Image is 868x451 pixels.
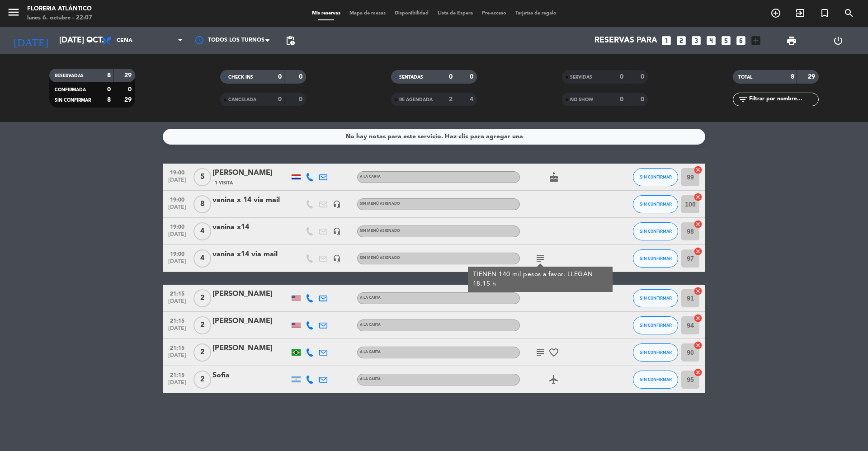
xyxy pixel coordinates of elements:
[360,202,400,206] span: Sin menú asignado
[128,86,133,93] strong: 0
[770,8,781,19] i: add_circle_outline
[786,35,797,46] span: print
[795,8,806,19] i: exit_to_app
[212,194,289,206] div: vanina x 14 via mail
[360,175,381,179] span: A LA CARTA
[212,249,289,260] div: vanina x14 via mail
[212,288,289,300] div: [PERSON_NAME]
[307,11,345,16] span: Mis reservas
[641,74,646,80] strong: 0
[633,371,678,389] button: SIN CONFIRMAR
[278,74,282,80] strong: 0
[7,5,20,22] button: menu
[633,343,678,362] button: SIN CONFIRMAR
[693,193,703,202] i: cancel
[738,75,752,80] span: TOTAL
[193,222,211,240] span: 4
[212,167,289,179] div: [PERSON_NAME]
[55,88,86,92] span: CONFIRMADA
[535,347,546,358] i: subject
[594,36,657,45] span: Reservas para
[27,14,92,23] div: lunes 6. octubre - 22:07
[548,347,559,358] i: favorite_border
[470,96,475,103] strong: 4
[548,172,559,183] i: cake
[299,96,304,103] strong: 0
[166,258,189,269] span: [DATE]
[473,270,608,289] div: TIENEN 140 mil pesos a favor. LLEGAN 18.15 h
[285,35,296,46] span: pending_actions
[124,72,133,79] strong: 29
[633,168,678,186] button: SIN CONFIRMAR
[193,289,211,307] span: 2
[449,74,453,80] strong: 0
[360,296,381,300] span: A LA CARTA
[166,380,189,390] span: [DATE]
[166,194,189,204] span: 19:00
[345,11,390,16] span: Mapa de mesas
[833,35,844,46] i: power_settings_new
[470,74,475,80] strong: 0
[193,371,211,389] span: 2
[640,323,672,328] span: SIN CONFIRMAR
[193,249,211,268] span: 4
[693,341,703,350] i: cancel
[360,377,381,381] span: A LA CARTA
[620,96,623,103] strong: 0
[633,316,678,334] button: SIN CONFIRMAR
[640,296,672,301] span: SIN CONFIRMAR
[228,75,253,80] span: CHECK INS
[107,86,111,93] strong: 0
[166,177,189,188] span: [DATE]
[633,222,678,240] button: SIN CONFIRMAR
[844,8,854,19] i: search
[735,35,747,47] i: looks_6
[640,256,672,261] span: SIN CONFIRMAR
[212,315,289,327] div: [PERSON_NAME]
[193,195,211,213] span: 8
[640,174,672,179] span: SIN CONFIRMAR
[193,316,211,334] span: 2
[333,227,341,235] i: headset_mic
[278,96,282,103] strong: 0
[693,314,703,323] i: cancel
[640,229,672,234] span: SIN CONFIRMAR
[193,168,211,186] span: 5
[193,343,211,362] span: 2
[55,74,84,78] span: RESERVADAS
[166,342,189,352] span: 21:15
[693,368,703,377] i: cancel
[166,325,189,336] span: [DATE]
[705,35,717,47] i: looks_4
[124,97,133,103] strong: 29
[360,350,381,354] span: A LA CARTA
[166,298,189,309] span: [DATE]
[117,38,132,44] span: Cena
[166,369,189,380] span: 21:15
[791,74,794,80] strong: 8
[633,289,678,307] button: SIN CONFIRMAR
[640,377,672,382] span: SIN CONFIRMAR
[212,221,289,233] div: vanina x14
[333,200,341,208] i: headset_mic
[808,74,817,80] strong: 29
[27,5,92,14] div: Floreria Atlántico
[633,195,678,213] button: SIN CONFIRMAR
[166,315,189,325] span: 21:15
[675,35,687,47] i: looks_two
[620,74,623,80] strong: 0
[333,254,341,263] i: headset_mic
[107,97,111,103] strong: 8
[449,96,453,103] strong: 2
[693,220,703,229] i: cancel
[815,27,861,54] div: LOG OUT
[166,167,189,177] span: 19:00
[511,11,561,16] span: Tarjetas de regalo
[360,256,400,260] span: Sin menú asignado
[360,323,381,327] span: A LA CARTA
[633,249,678,268] button: SIN CONFIRMAR
[299,74,304,80] strong: 0
[212,343,289,354] div: [PERSON_NAME]
[535,253,546,264] i: subject
[345,132,523,142] div: No hay notas para este servicio. Haz clic para agregar una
